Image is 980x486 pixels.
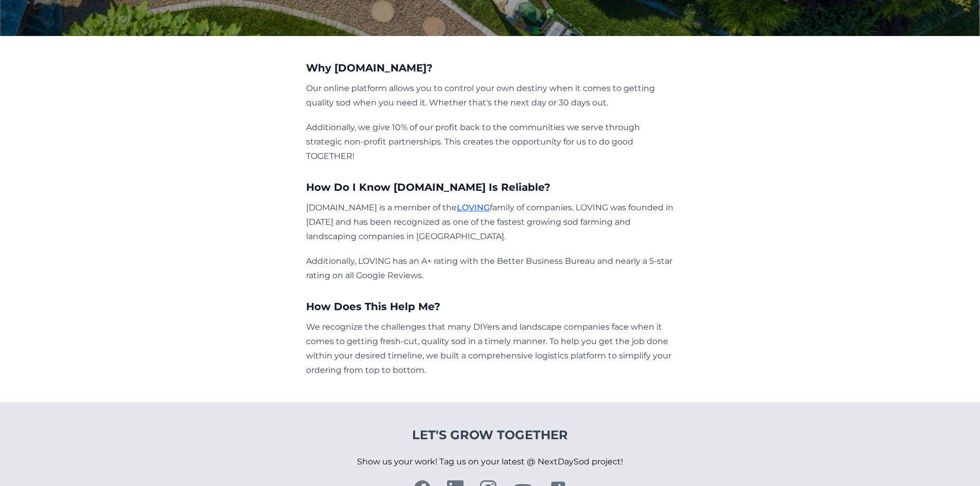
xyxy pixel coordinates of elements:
[357,427,623,443] h4: Let's Grow Together
[306,180,674,194] h3: How Do I Know [DOMAIN_NAME] Is Reliable?
[306,299,674,314] h3: How Does This Help Me?
[306,254,674,283] p: Additionally, LOVING has an A+ rating with the Better Business Bureau and nearly a 5-star rating ...
[457,203,490,212] a: LOVING
[306,201,674,244] p: [DOMAIN_NAME] is a member of the family of companies. LOVING was founded in [DATE] and has been r...
[306,120,674,164] p: Additionally, we give 10% of our profit back to the communities we serve through strategic non-pr...
[306,320,674,377] p: We recognize the challenges that many DIYers and landscape companies face when it comes to gettin...
[306,81,674,110] p: Our online platform allows you to control your own destiny when it comes to getting quality sod w...
[357,443,623,480] p: Show us your work! Tag us on your latest @ NextDaySod project!
[306,61,674,75] h3: Why [DOMAIN_NAME]?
